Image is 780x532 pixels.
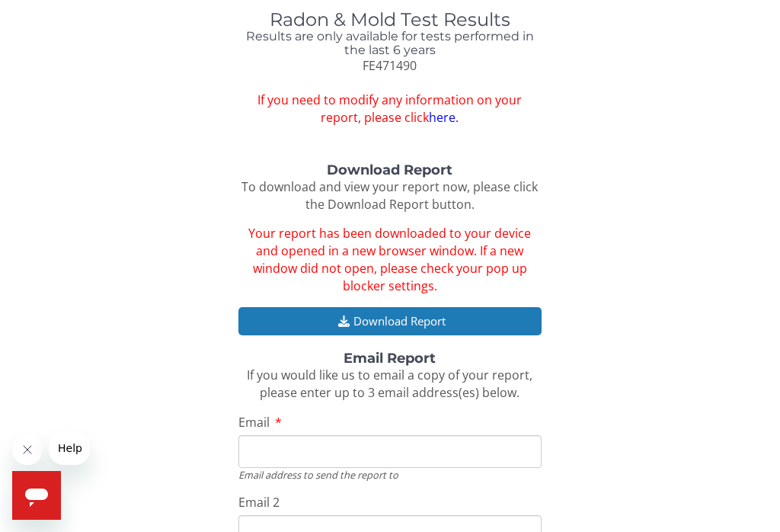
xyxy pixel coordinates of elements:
[363,57,417,74] span: FE471490
[49,431,90,465] iframe: Message from company
[238,468,542,482] div: Email address to send the report to
[238,494,280,511] span: Email 2
[248,225,531,294] span: Your report has been downloaded to your device and opened in a new browser window. If a new windo...
[238,10,542,30] h1: Radon & Mold Test Results
[12,471,61,520] iframe: Button to launch messaging window
[238,414,270,431] span: Email
[12,434,43,465] iframe: Close message
[238,30,542,56] h4: Results are only available for tests performed in the last 6 years
[238,91,542,127] span: If you need to modify any information on your report, please click
[327,162,452,178] strong: Download Report
[429,109,459,126] a: here.
[344,350,436,367] strong: Email Report
[241,178,538,213] span: To download and view your report now, please click the Download Report button.
[247,367,532,401] span: If you would like us to email a copy of your report, please enter up to 3 email address(es) below.
[238,307,542,335] button: Download Report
